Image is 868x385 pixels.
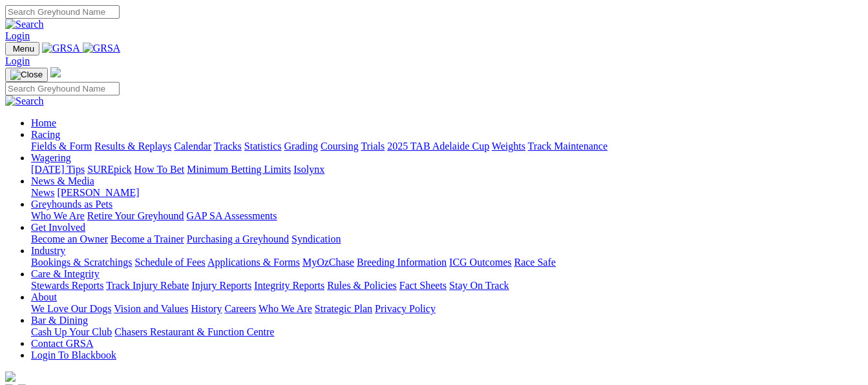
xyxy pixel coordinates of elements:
[5,30,30,41] a: Login
[31,233,863,245] div: Get Involved
[31,187,54,198] a: News
[31,175,94,186] a: News & Media
[31,141,92,152] a: Fields & Form
[5,42,39,55] button: Toggle navigation
[5,5,120,19] input: Search
[399,280,447,291] a: Fact Sheets
[31,326,112,337] a: Cash Up Your Club
[31,315,88,326] a: Bar & Dining
[134,257,205,268] a: Schedule of Fees
[187,210,277,221] a: GAP SA Assessments
[31,164,85,175] a: [DATE] Tips
[50,67,61,77] img: logo-grsa-white.png
[174,141,211,152] a: Calendar
[31,257,132,268] a: Bookings & Scratchings
[207,257,300,268] a: Applications & Forms
[31,129,60,140] a: Racing
[361,141,385,152] a: Trials
[94,141,171,152] a: Results & Replays
[5,371,16,382] img: logo-grsa-white.png
[187,233,289,244] a: Purchasing a Greyhound
[87,210,184,221] a: Retire Your Greyhound
[259,303,312,314] a: Who We Are
[5,95,44,107] img: Search
[31,257,863,268] div: Industry
[31,280,863,291] div: Care & Integrity
[492,141,525,152] a: Weights
[31,187,863,199] div: News & Media
[31,350,116,360] a: Login To Blackbook
[114,303,188,314] a: Vision and Values
[13,44,34,54] span: Menu
[83,43,121,54] img: GRSA
[106,280,189,291] a: Track Injury Rebate
[10,70,43,80] img: Close
[224,303,256,314] a: Careers
[187,164,291,175] a: Minimum Betting Limits
[291,233,341,244] a: Syndication
[387,141,489,152] a: 2025 TAB Adelaide Cup
[191,303,222,314] a: History
[514,257,555,268] a: Race Safe
[31,164,863,175] div: Wagering
[302,257,354,268] a: MyOzChase
[31,210,85,221] a: Who We Are
[31,233,108,244] a: Become an Owner
[31,222,85,233] a: Get Involved
[111,233,184,244] a: Become a Trainer
[31,141,863,152] div: Racing
[375,303,436,314] a: Privacy Policy
[214,141,242,152] a: Tracks
[31,117,56,128] a: Home
[315,303,372,314] a: Strategic Plan
[87,164,131,175] a: SUREpick
[31,268,100,279] a: Care & Integrity
[31,199,112,210] a: Greyhounds as Pets
[31,291,57,302] a: About
[191,280,251,291] a: Injury Reports
[244,141,282,152] a: Statistics
[57,187,139,198] a: [PERSON_NAME]
[31,245,65,256] a: Industry
[449,257,511,268] a: ICG Outcomes
[528,141,608,152] a: Track Maintenance
[31,152,71,163] a: Wagering
[321,141,359,152] a: Coursing
[31,303,111,314] a: We Love Our Dogs
[5,55,30,66] a: Login
[5,68,48,82] button: Toggle navigation
[449,280,509,291] a: Stay On Track
[327,280,397,291] a: Rules & Policies
[31,338,93,349] a: Contact GRSA
[254,280,324,291] a: Integrity Reports
[357,257,447,268] a: Breeding Information
[114,326,274,337] a: Chasers Restaurant & Function Centre
[5,82,120,95] input: Search
[31,280,103,291] a: Stewards Reports
[134,164,185,175] a: How To Bet
[42,43,80,54] img: GRSA
[31,326,863,338] div: Bar & Dining
[31,210,863,222] div: Greyhounds as Pets
[284,141,318,152] a: Grading
[5,19,44,30] img: Search
[31,303,863,315] div: About
[293,164,324,175] a: Isolynx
